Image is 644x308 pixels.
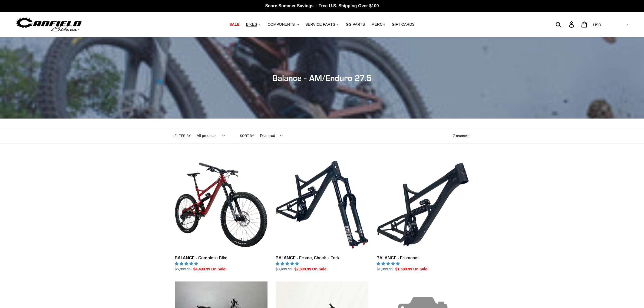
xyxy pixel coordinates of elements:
span: COMPONENTS [268,22,295,27]
span: 7 products [453,134,470,138]
label: Filter by [175,133,191,138]
a: GG PARTS [343,21,368,28]
button: BIKES [243,21,264,28]
span: Balance - AM/Enduro 27.5 [272,73,372,83]
span: GG PARTS [346,22,365,27]
input: Search [559,18,572,30]
span: SERVICE PARTS [305,22,335,27]
span: MERCH [371,22,385,27]
span: GIFT CARDS [392,22,415,27]
a: MERCH [369,21,388,28]
button: SERVICE PARTS [303,21,342,28]
button: COMPONENTS [265,21,302,28]
a: GIFT CARDS [389,21,417,28]
span: BIKES [246,22,257,27]
label: Sort by [240,133,254,138]
img: Canfield Bikes [15,16,82,33]
span: SALE [229,22,239,27]
a: SALE [227,21,242,28]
